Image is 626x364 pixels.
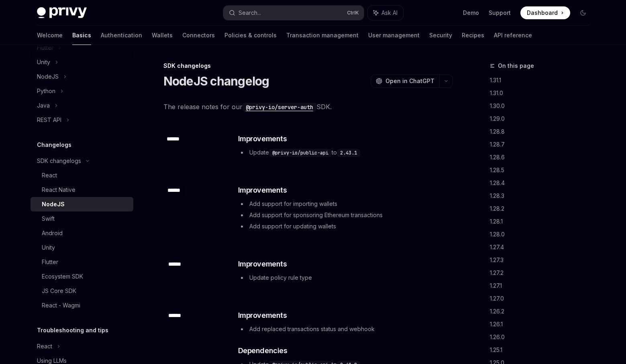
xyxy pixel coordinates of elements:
a: Unity [31,240,133,255]
a: 1.28.7 [490,138,596,151]
a: Android [31,226,133,240]
a: React - Wagmi [31,298,133,313]
a: 1.26.1 [490,318,596,331]
div: NodeJS [37,72,59,81]
h5: Changelogs [37,140,71,150]
a: Wallets [152,26,173,45]
a: 1.30.0 [490,100,596,112]
a: Swift [31,211,133,226]
li: Update policy rule type [238,273,452,283]
a: Authentication [101,26,142,45]
div: Ecosystem SDK [42,272,83,281]
a: 1.29.0 [490,112,596,125]
a: Basics [72,26,91,45]
div: Unity [37,57,50,67]
div: REST API [37,115,61,125]
a: User management [368,26,420,45]
a: 1.31.0 [490,87,596,100]
h5: Troubleshooting and tips [37,325,108,335]
a: Recipes [462,26,484,45]
span: Improvements [238,258,287,270]
a: 1.27.3 [490,254,596,266]
span: Ask AI [381,9,398,17]
div: Search... [239,8,261,18]
div: Python [37,86,55,96]
a: Transaction management [286,26,359,45]
span: Improvements [238,185,287,196]
a: 1.28.4 [490,177,596,189]
button: Open in ChatGPT [371,74,439,88]
a: 1.28.6 [490,151,596,164]
span: Improvements [238,133,287,144]
a: React Native [31,183,133,197]
span: Dashboard [527,9,558,17]
a: Dashboard [520,6,570,19]
div: SDK changelogs [163,62,453,70]
li: Add support for sponsoring Ethereum transactions [238,210,452,220]
div: React - Wagmi [42,301,80,310]
div: SDK changelogs [37,156,81,166]
a: NodeJS [31,197,133,211]
a: Ecosystem SDK [31,269,133,284]
a: 1.28.0 [490,228,596,241]
span: Dependencies [238,345,288,356]
span: Improvements [238,310,287,321]
code: @privy-io/public-api [269,149,332,157]
a: 1.26.0 [490,331,596,344]
a: Security [429,26,452,45]
a: 1.28.1 [490,215,596,228]
a: 1.27.4 [490,241,596,254]
button: Ask AI [368,6,403,20]
a: Welcome [37,26,63,45]
span: Ctrl K [347,10,359,16]
div: Flutter [42,257,58,267]
li: Update to [238,148,452,157]
li: Add replaced transactions status and webhook [238,324,452,334]
a: JS Core SDK [31,284,133,298]
img: dark logo [37,7,87,18]
a: 1.31.1 [490,74,596,87]
a: Demo [463,9,479,17]
div: Java [37,101,50,110]
div: Unity [42,243,55,252]
div: NodeJS [42,199,65,209]
a: 1.27.0 [490,292,596,305]
a: 1.25.1 [490,344,596,356]
a: Connectors [182,26,215,45]
a: 1.28.3 [490,189,596,202]
span: The release notes for our SDK. [163,101,453,112]
span: Open in ChatGPT [385,77,434,85]
span: On this page [498,61,534,71]
li: Add support for updating wallets [238,222,452,231]
div: Android [42,228,63,238]
h1: NodeJS changelog [163,74,269,88]
a: API reference [494,26,532,45]
a: Policies & controls [224,26,277,45]
div: JS Core SDK [42,286,76,296]
code: @privy-io/server-auth [243,103,316,112]
a: Flutter [31,255,133,269]
a: 1.26.2 [490,305,596,318]
a: React [31,168,133,183]
a: 1.28.8 [490,125,596,138]
a: 1.27.1 [490,279,596,292]
a: Support [489,9,511,17]
code: 2.43.1 [337,149,360,157]
a: 1.28.2 [490,202,596,215]
button: Toggle dark mode [577,6,589,19]
button: Search...CtrlK [223,6,364,20]
li: Add support for importing wallets [238,199,452,209]
div: React [37,342,52,351]
a: 1.28.5 [490,164,596,177]
a: @privy-io/server-auth [243,103,316,111]
div: React Native [42,185,75,195]
div: React [42,171,57,180]
a: 1.27.2 [490,266,596,279]
div: Swift [42,214,55,224]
